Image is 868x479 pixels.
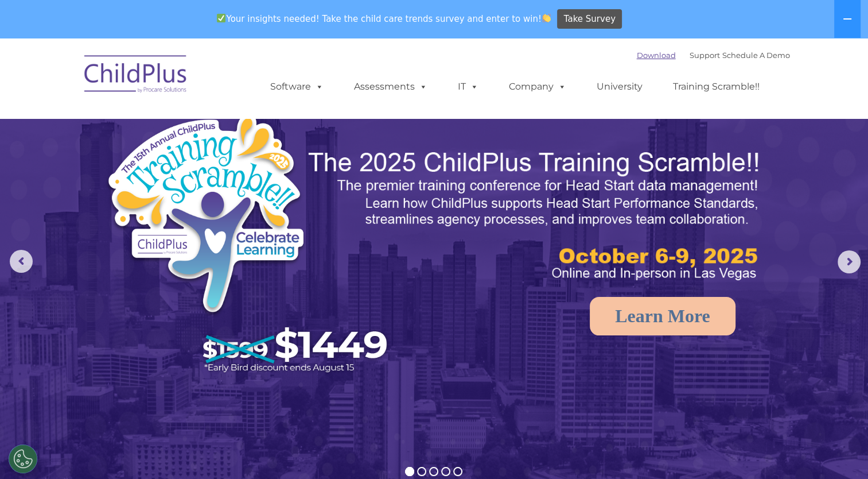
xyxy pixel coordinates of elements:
span: Phone number [159,123,208,132]
iframe: Chat Widget [681,355,868,479]
a: IT [446,75,490,98]
a: Company [497,75,578,98]
img: ChildPlus by Procare Solutions [79,47,193,105]
a: Take Survey [557,9,622,29]
span: Last name [159,76,194,84]
a: Assessments [342,75,439,98]
a: Training Scramble!! [661,75,771,98]
img: 👏 [542,14,551,22]
a: University [585,75,654,98]
a: Software [259,75,335,98]
span: Take Survey [564,9,616,29]
span: Your insights needed! Take the child care trends survey and enter to win! [212,7,556,30]
font: | [637,51,790,60]
a: Learn More [590,297,735,335]
a: Download [637,51,676,60]
a: Schedule A Demo [722,51,790,60]
a: Support [690,51,720,60]
img: ✅ [217,14,225,22]
button: Cookies Settings [9,445,37,473]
